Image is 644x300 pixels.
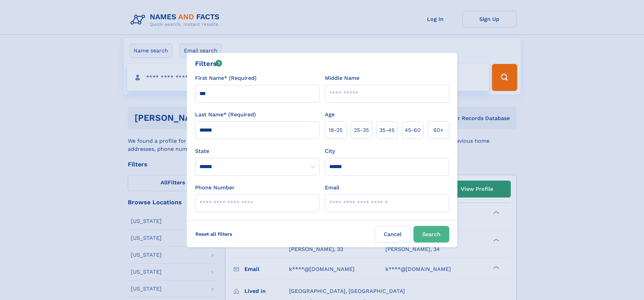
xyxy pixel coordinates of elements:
[191,226,237,242] label: Reset all filters
[325,111,335,119] label: Age
[325,184,339,192] label: Email
[375,226,411,243] label: Cancel
[354,126,369,134] span: 25‑35
[433,126,444,134] span: 60+
[195,111,256,119] label: Last Name* (Required)
[379,126,395,134] span: 35‑45
[405,126,421,134] span: 45‑60
[325,74,359,82] label: Middle Name
[413,226,449,243] button: Search
[195,147,319,155] label: State
[325,147,335,155] label: City
[195,184,235,192] label: Phone Number
[195,59,222,69] div: Filters
[195,74,257,82] label: First Name* (Required)
[329,126,342,134] span: 18‑25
